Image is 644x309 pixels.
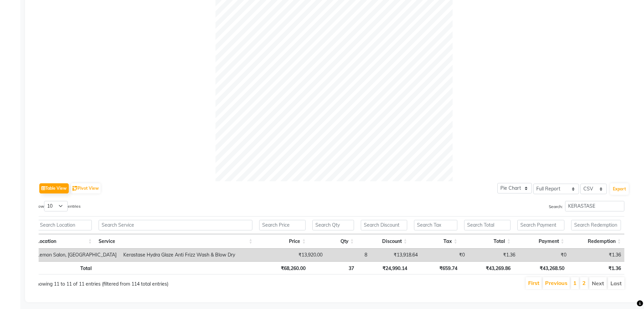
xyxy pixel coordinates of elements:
[37,220,92,230] input: Search Location
[256,234,309,249] th: Price: activate to sort column ascending
[39,183,69,193] button: Table View
[275,249,326,261] td: ₹13,920.00
[573,280,577,286] a: 1
[519,249,570,261] td: ₹0
[568,261,624,274] th: ₹1.36
[361,220,407,230] input: Search Discount
[514,261,567,274] th: ₹43,268.50
[411,234,461,249] th: Tax: activate to sort column ascending
[570,249,624,261] td: ₹1.36
[565,201,624,211] input: Search:
[582,280,586,286] a: 2
[309,261,357,274] th: 37
[568,234,624,249] th: Redemption: activate to sort column ascending
[545,280,567,286] a: Previous
[120,249,275,261] td: Kerastase Hydra Glaze Anti Frizz Wash & Blow Dry
[34,234,95,249] th: Location: activate to sort column ascending
[34,276,274,288] div: Showing 11 to 11 of 11 entries (filtered from 114 total entries)
[72,186,78,191] img: pivot.png
[357,261,411,274] th: ₹24,990.14
[468,249,519,261] td: ₹1.36
[411,261,461,274] th: ₹659.74
[326,249,371,261] td: 8
[461,234,514,249] th: Total: activate to sort column ascending
[461,261,514,274] th: ₹43,269.86
[464,220,511,230] input: Search Total
[357,234,411,249] th: Discount: activate to sort column ascending
[44,201,68,211] select: Showentries
[517,220,564,230] input: Search Payment
[549,201,624,211] label: Search:
[312,220,354,230] input: Search Qty
[421,249,468,261] td: ₹0
[514,234,567,249] th: Payment: activate to sort column ascending
[71,183,101,193] button: Pivot View
[610,183,629,195] button: Export
[414,220,457,230] input: Search Tax
[256,261,309,274] th: ₹68,260.00
[99,220,252,230] input: Search Service
[571,220,621,230] input: Search Redemption
[309,234,357,249] th: Qty: activate to sort column ascending
[34,201,81,211] label: Show entries
[528,280,539,286] a: First
[95,234,256,249] th: Service: activate to sort column ascending
[34,261,95,274] th: Total
[34,249,120,261] td: Lemon Salon, [GEOGRAPHIC_DATA]
[259,220,306,230] input: Search Price
[371,249,421,261] td: ₹13,918.64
